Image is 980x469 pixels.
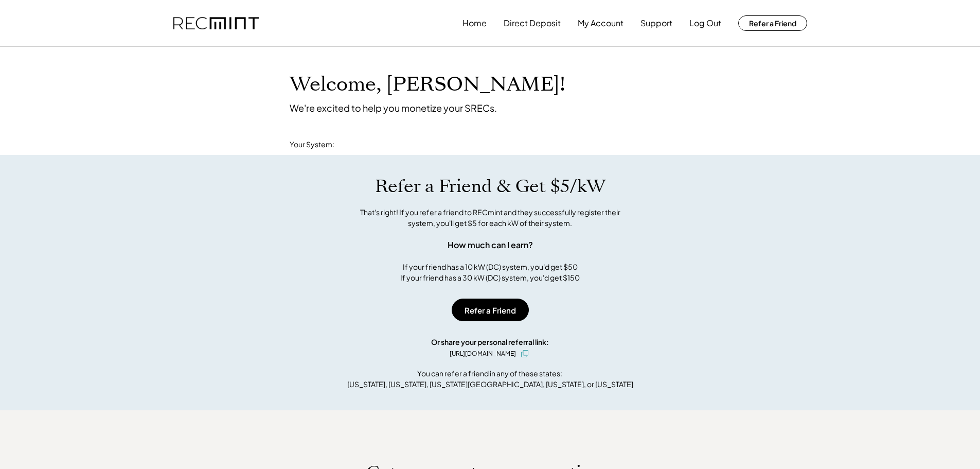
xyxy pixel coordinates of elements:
[290,102,497,114] div: We're excited to help you monetize your SRECs.
[375,176,605,197] h1: Refer a Friend & Get $5/kW
[640,13,672,33] button: Support
[504,13,561,33] button: Direct Deposit
[462,13,487,33] button: Home
[290,73,565,97] h1: Welcome, [PERSON_NAME]!
[431,337,549,348] div: Or share your personal referral link:
[452,299,529,321] button: Refer a Friend
[578,13,623,33] button: My Account
[738,15,807,31] button: Refer a Friend
[400,262,580,283] div: If your friend has a 10 kW (DC) system, you'd get $50 If your friend has a 30 kW (DC) system, you...
[290,140,334,150] div: Your System:
[519,348,531,360] button: click to copy
[173,17,259,30] img: recmint-logotype%403x.png
[349,207,632,229] div: That's right! If you refer a friend to RECmint and they successfully register their system, you'l...
[448,239,533,251] div: How much can I earn?
[689,13,721,33] button: Log Out
[450,349,516,358] div: [URL][DOMAIN_NAME]
[347,368,633,390] div: You can refer a friend in any of these states: [US_STATE], [US_STATE], [US_STATE][GEOGRAPHIC_DATA...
